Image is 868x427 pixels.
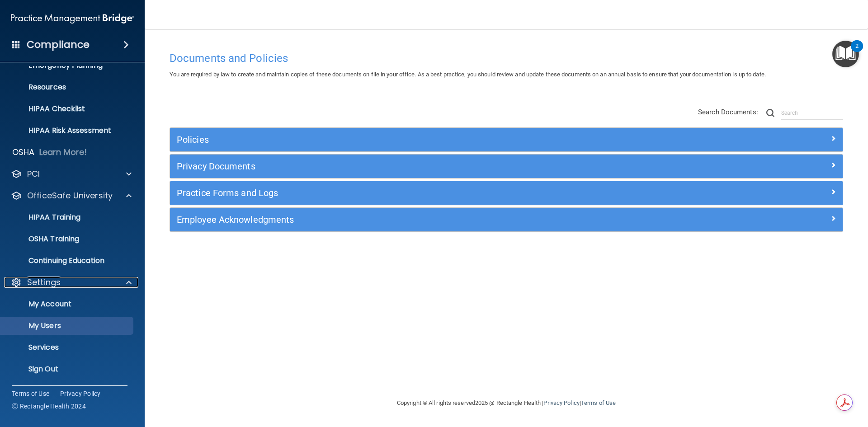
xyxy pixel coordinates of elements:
[60,389,101,398] a: Privacy Policy
[177,132,836,147] a: Policies
[766,109,774,117] img: ic-search.3b580494.png
[27,38,90,51] h4: Compliance
[341,389,671,418] div: Copyright © All rights reserved 2025 @ Rectangle Health | |
[6,256,129,265] p: Continuing Education
[170,52,843,64] h4: Documents and Policies
[177,215,668,225] h5: Employee Acknowledgments
[11,277,132,288] a: Settings
[6,61,129,70] p: Emergency Planning
[177,159,836,174] a: Privacy Documents
[698,108,758,116] span: Search Documents:
[6,213,80,222] p: HIPAA Training
[177,212,836,227] a: Employee Acknowledgments
[6,300,129,309] p: My Account
[543,399,579,406] a: Privacy Policy
[12,389,49,398] a: Terms of Use
[27,277,61,288] p: Settings
[6,321,129,330] p: My Users
[11,190,132,201] a: OfficeSafe University
[11,9,134,28] img: PMB logo
[177,186,836,200] a: Practice Forms and Logs
[177,135,668,145] h5: Policies
[6,365,129,374] p: Sign Out
[6,126,129,135] p: HIPAA Risk Assessment
[12,147,35,158] p: OSHA
[6,83,129,92] p: Resources
[6,343,129,352] p: Services
[832,41,859,67] button: Open Resource Center, 2 new notifications
[177,188,668,198] h5: Practice Forms and Logs
[6,104,129,113] p: HIPAA Checklist
[177,161,668,171] h5: Privacy Documents
[6,235,79,244] p: OSHA Training
[12,402,86,411] span: Ⓒ Rectangle Health 2024
[855,46,859,58] div: 2
[11,169,132,179] a: PCI
[581,399,616,406] a: Terms of Use
[27,190,113,201] p: OfficeSafe University
[781,106,843,120] input: Search
[170,71,766,78] span: You are required by law to create and maintain copies of these documents on file in your office. ...
[27,169,40,179] p: PCI
[39,147,87,158] p: Learn More!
